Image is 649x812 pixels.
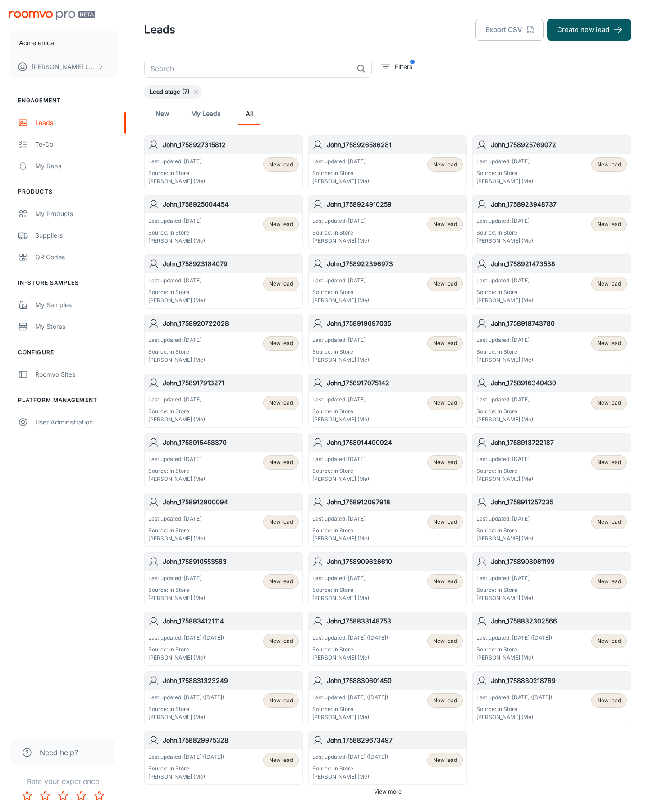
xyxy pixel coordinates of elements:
[597,280,621,288] span: New lead
[476,177,533,185] p: [PERSON_NAME] (Me)
[312,169,369,177] p: Source: In Store
[144,671,303,725] a: John_1758831323249Last updated: [DATE] ([DATE])Source: In Store[PERSON_NAME] (Me)New lead
[472,314,631,368] a: John_1758918743780Last updated: [DATE]Source: In Store[PERSON_NAME] (Me)New lead
[597,161,621,169] span: New lead
[35,300,117,310] div: My Samples
[327,438,463,448] h6: John_1758914490924
[148,475,205,483] p: [PERSON_NAME] (Me)
[148,693,224,701] p: Last updated: [DATE] ([DATE])
[327,318,463,328] h6: John_1758919697035
[144,314,303,368] a: John_1758920722028Last updated: [DATE]Source: In Store[PERSON_NAME] (Me)New lead
[433,280,457,288] span: New lead
[312,475,369,483] p: [PERSON_NAME] (Me)
[597,637,621,645] span: New lead
[433,577,457,586] span: New lead
[476,407,533,415] p: Source: In Store
[269,577,293,586] span: New lead
[148,396,205,404] p: Last updated: [DATE]
[476,229,533,237] p: Source: In Store
[433,220,457,228] span: New lead
[308,314,467,368] a: John_1758919697035Last updated: [DATE]Source: In Store[PERSON_NAME] (Me)New lead
[433,518,457,526] span: New lead
[312,415,369,424] p: [PERSON_NAME] (Me)
[148,277,205,285] p: Last updated: [DATE]
[327,735,463,745] h6: John_1758829673497
[312,229,369,237] p: Source: In Store
[35,322,117,332] div: My Stores
[472,135,631,189] a: John_1758925769072Last updated: [DATE]Source: In Store[PERSON_NAME] (Me)New lead
[476,237,533,245] p: [PERSON_NAME] (Me)
[476,693,552,701] p: Last updated: [DATE] ([DATE])
[163,497,299,507] h6: John_1758912800094
[472,671,631,725] a: John_1758830218769Last updated: [DATE] ([DATE])Source: In Store[PERSON_NAME] (Me)New lead
[148,634,224,642] p: Last updated: [DATE] ([DATE])
[312,574,369,582] p: Last updated: [DATE]
[308,433,467,487] a: John_1758914490924Last updated: [DATE]Source: In Store[PERSON_NAME] (Me)New lead
[312,348,369,356] p: Source: In Store
[148,177,205,185] p: [PERSON_NAME] (Me)
[308,195,467,249] a: John_1758924910259Last updated: [DATE]Source: In Store[PERSON_NAME] (Me)New lead
[312,217,369,225] p: Last updated: [DATE]
[72,787,90,805] button: Rate 4 star
[476,296,533,304] p: [PERSON_NAME] (Me)
[308,552,467,606] a: John_1758909626610Last updated: [DATE]Source: In Store[PERSON_NAME] (Me)New lead
[36,787,54,805] button: Rate 2 star
[476,586,533,594] p: Source: In Store
[327,557,463,567] h6: John_1758909626610
[148,574,205,582] p: Last updated: [DATE]
[148,515,205,523] p: Last updated: [DATE]
[476,348,533,356] p: Source: In Store
[308,612,467,666] a: John_1758833148753Last updated: [DATE] ([DATE])Source: In Store[PERSON_NAME] (Me)New lead
[491,557,627,567] h6: John_1758908061199
[269,697,293,705] span: New lead
[312,336,369,344] p: Last updated: [DATE]
[312,586,369,594] p: Source: In Store
[312,407,369,415] p: Source: In Store
[144,85,202,99] div: Lead stage (7)
[7,776,119,787] p: Rate your experience
[9,31,117,55] button: Acme emca
[148,169,205,177] p: Source: In Store
[312,455,369,463] p: Last updated: [DATE]
[597,399,621,407] span: New lead
[148,646,224,654] p: Source: In Store
[476,654,552,662] p: [PERSON_NAME] (Me)
[163,676,299,686] h6: John_1758831323249
[597,220,621,228] span: New lead
[9,11,95,20] img: Roomvo PRO Beta
[327,676,463,686] h6: John_1758830601450
[370,785,405,798] button: View more
[148,773,224,781] p: [PERSON_NAME] (Me)
[597,697,621,705] span: New lead
[312,765,388,773] p: Source: In Store
[151,103,173,125] a: New
[597,458,621,466] span: New lead
[308,254,467,309] a: John_1758922396973Last updated: [DATE]Source: In Store[PERSON_NAME] (Me)New lead
[379,60,415,74] button: filter
[491,497,627,507] h6: John_1758911257235
[433,458,457,466] span: New lead
[148,217,205,225] p: Last updated: [DATE]
[35,417,117,427] div: User Administration
[327,199,463,209] h6: John_1758924910259
[312,753,388,761] p: Last updated: [DATE] ([DATE])
[308,374,467,428] a: John_1758917075142Last updated: [DATE]Source: In Store[PERSON_NAME] (Me)New lead
[476,526,533,535] p: Source: In Store
[312,288,369,296] p: Source: In Store
[476,396,533,404] p: Last updated: [DATE]
[163,616,299,626] h6: John_1758834121114
[433,756,457,764] span: New lead
[312,705,388,713] p: Source: In Store
[148,415,205,424] p: [PERSON_NAME] (Me)
[476,535,533,543] p: [PERSON_NAME] (Me)
[163,378,299,388] h6: John_1758917913271
[35,139,117,149] div: To-do
[597,518,621,526] span: New lead
[475,19,544,41] button: Export CSV
[476,594,533,602] p: [PERSON_NAME] (Me)
[269,518,293,526] span: New lead
[308,731,467,785] a: John_1758829673497Last updated: [DATE] ([DATE])Source: In Store[PERSON_NAME] (Me)New lead
[312,773,388,781] p: [PERSON_NAME] (Me)
[148,356,205,364] p: [PERSON_NAME] (Me)
[312,515,369,523] p: Last updated: [DATE]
